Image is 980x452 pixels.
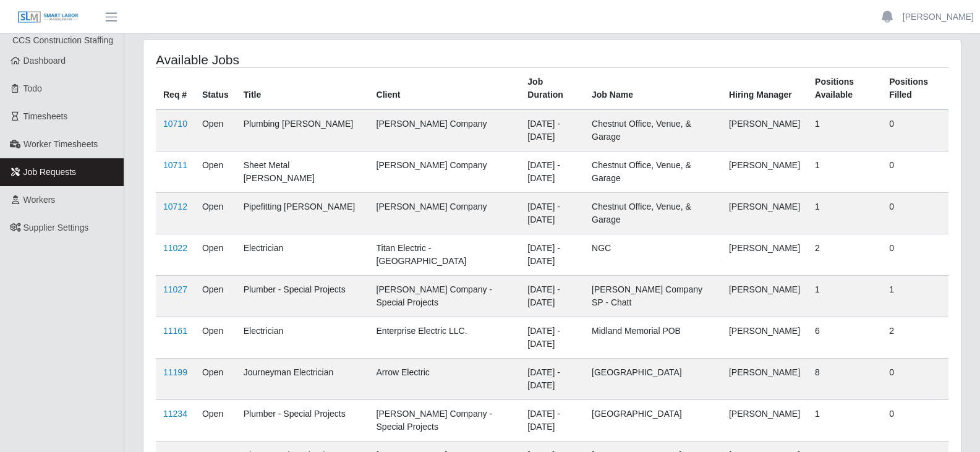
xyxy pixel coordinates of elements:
a: 10711 [163,160,187,170]
td: Open [195,359,236,400]
td: Open [195,317,236,359]
span: Todo [23,83,42,93]
td: Chestnut Office, Venue, & Garage [584,151,722,193]
th: Title [236,68,369,110]
td: 1 [882,276,948,317]
td: Arrow Electric [369,359,521,400]
td: [PERSON_NAME] [722,359,807,400]
td: 2 [882,317,948,359]
a: 11022 [163,243,187,253]
td: 6 [807,317,882,359]
td: 0 [882,109,948,151]
th: Positions Filled [882,68,948,110]
td: NGC [584,234,722,276]
td: Journeyman Electrician [236,359,369,400]
td: Electrician [236,234,369,276]
td: [GEOGRAPHIC_DATA] [584,359,722,400]
td: [GEOGRAPHIC_DATA] [584,400,722,441]
td: Sheet Metal [PERSON_NAME] [236,151,369,193]
td: [PERSON_NAME] [722,317,807,359]
span: Dashboard [23,56,66,66]
th: Job Name [584,68,722,110]
td: [PERSON_NAME] [722,234,807,276]
td: 1 [807,400,882,441]
td: Plumbing [PERSON_NAME] [236,109,369,151]
td: Enterprise Electric LLC. [369,317,521,359]
td: [PERSON_NAME] [722,400,807,441]
td: Open [195,276,236,317]
td: 0 [882,400,948,441]
td: Open [195,234,236,276]
a: 11199 [163,367,187,377]
td: [DATE] - [DATE] [520,109,584,151]
td: 1 [807,276,882,317]
th: Client [369,68,521,110]
td: Open [195,151,236,193]
span: CCS Construction Staffing [12,35,113,45]
td: Open [195,193,236,234]
th: Job Duration [520,68,584,110]
span: Workers [23,195,56,205]
span: Timesheets [23,111,68,121]
td: 0 [882,151,948,193]
td: [PERSON_NAME] [722,276,807,317]
td: [PERSON_NAME] Company [369,151,521,193]
td: [DATE] - [DATE] [520,359,584,400]
th: Hiring Manager [722,68,807,110]
td: [DATE] - [DATE] [520,234,584,276]
td: 0 [882,359,948,400]
th: Positions Available [807,68,882,110]
td: [DATE] - [DATE] [520,193,584,234]
td: [PERSON_NAME] [722,193,807,234]
td: [DATE] - [DATE] [520,276,584,317]
td: [PERSON_NAME] Company [369,193,521,234]
span: Supplier Settings [23,223,89,232]
td: 1 [807,151,882,193]
td: Midland Memorial POB [584,317,722,359]
td: [PERSON_NAME] Company SP - Chatt [584,276,722,317]
td: [PERSON_NAME] Company - Special Projects [369,276,521,317]
a: [PERSON_NAME] [903,11,974,23]
td: 8 [807,359,882,400]
td: Plumber - Special Projects [236,400,369,441]
td: [PERSON_NAME] [722,151,807,193]
span: Worker Timesheets [23,139,98,149]
td: Electrician [236,317,369,359]
td: Open [195,400,236,441]
a: 11027 [163,284,187,294]
td: [DATE] - [DATE] [520,151,584,193]
td: Pipefitting [PERSON_NAME] [236,193,369,234]
td: [PERSON_NAME] Company - Special Projects [369,400,521,441]
td: [PERSON_NAME] [722,109,807,151]
td: Open [195,109,236,151]
td: 2 [807,234,882,276]
td: [PERSON_NAME] Company [369,109,521,151]
h4: Available Jobs [156,52,475,67]
a: 10712 [163,202,187,211]
a: 11161 [163,326,187,336]
a: 11234 [163,409,187,419]
td: 1 [807,193,882,234]
span: Job Requests [23,167,77,177]
td: Titan Electric - [GEOGRAPHIC_DATA] [369,234,521,276]
td: Plumber - Special Projects [236,276,369,317]
td: [DATE] - [DATE] [520,400,584,441]
td: 0 [882,234,948,276]
td: [DATE] - [DATE] [520,317,584,359]
td: 0 [882,193,948,234]
td: Chestnut Office, Venue, & Garage [584,109,722,151]
th: Req # [156,68,195,110]
td: 1 [807,109,882,151]
a: 10710 [163,119,187,129]
td: Chestnut Office, Venue, & Garage [584,193,722,234]
img: SLM Logo [17,11,79,24]
th: Status [195,68,236,110]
